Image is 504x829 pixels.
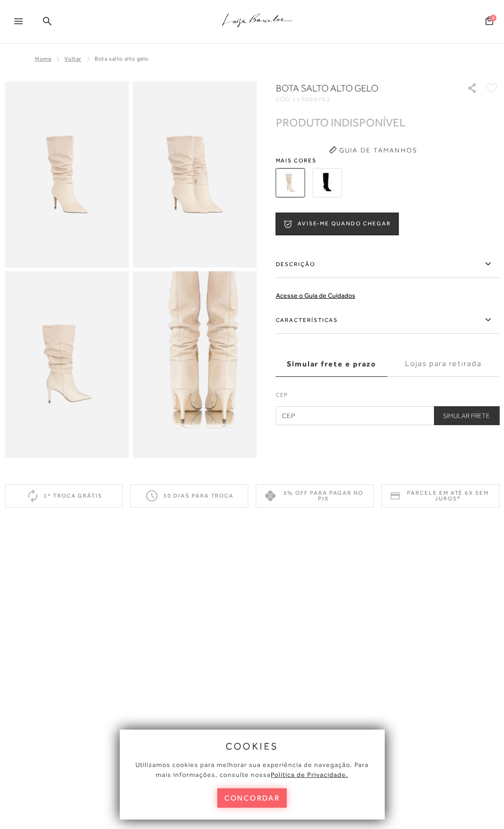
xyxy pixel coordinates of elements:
img: Bota salto alto gelo [276,168,305,197]
a: Home [35,55,51,62]
span: 0 [490,15,496,21]
a: Voltar [64,55,81,62]
span: Bota salto alto gelo [95,55,149,62]
div: 1ª troca grátis [5,484,123,508]
img: Bota slouch cano alto preta [313,168,342,197]
label: Simular frete e prazo [276,351,388,377]
h1: Bota salto alto gelo [276,81,445,95]
label: Lojas para retirada [388,351,499,377]
div: 30 dias para troca [130,484,248,508]
div: 5% off para pagar no PIX [256,484,374,508]
label: Características [276,306,500,334]
div: PRODUTO INDISPONÍVEL [276,117,406,127]
button: Guia de Tamanhos [326,143,421,158]
label: Descrição [276,250,500,278]
img: image [79,162,327,535]
div: CÓD: [276,97,457,102]
img: image [5,271,129,457]
button: AVISE-ME QUANDO CHEGAR [276,213,399,235]
button: Simular Frete [433,406,499,425]
button: concordar [217,788,287,808]
img: image [133,81,256,267]
span: cookies [226,741,279,751]
input: CEP [276,406,500,425]
img: image [5,81,129,267]
span: Utilizamos cookies para melhorar sua experiência de navegação. Para mais informações, consulte nossa [135,761,369,778]
label: CEP [276,391,500,404]
span: Mais cores [276,158,500,163]
a: Acesse o Guia de Cuidados [276,292,355,299]
a: Política de Privacidade. [271,771,348,778]
div: Parcele em até 6x sem juros* [381,484,499,508]
span: 117000702 [292,96,330,103]
button: 0 [483,16,496,28]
